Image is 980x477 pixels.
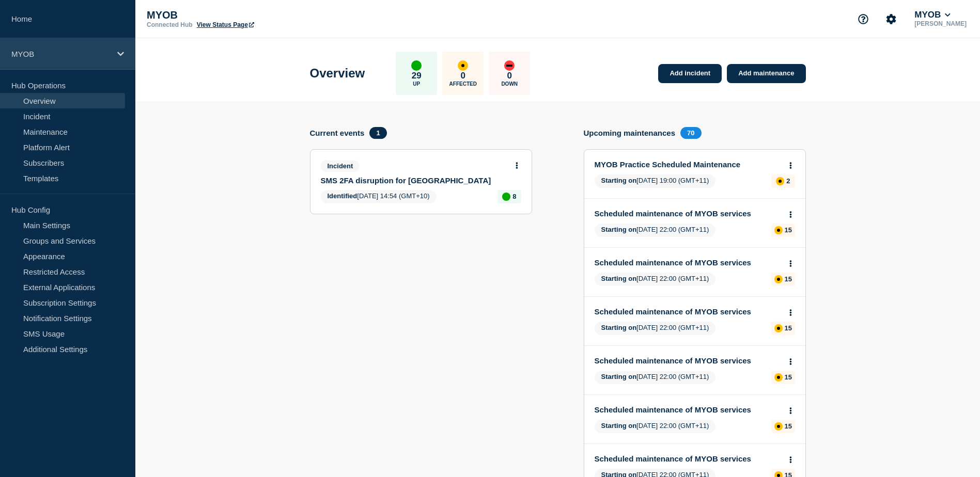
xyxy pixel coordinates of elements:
button: Account settings [880,8,902,30]
span: Starting on [601,275,637,282]
p: 15 [785,373,792,381]
div: affected [774,226,783,234]
p: [PERSON_NAME] [912,20,969,27]
p: MYOB [147,9,353,21]
p: Affected [449,81,477,87]
p: 15 [785,275,792,283]
div: affected [774,324,783,332]
span: Starting on [601,226,637,233]
h4: Upcoming maintenances [584,129,676,137]
p: 2 [786,177,790,185]
a: Scheduled maintenance of MYOB services [595,209,781,218]
a: Scheduled maintenance of MYOB services [595,258,781,267]
span: [DATE] 19:00 (GMT+11) [595,174,716,188]
p: 29 [412,71,422,81]
span: [DATE] 14:54 (GMT+10) [321,190,437,203]
p: 0 [507,71,512,81]
p: 15 [785,324,792,332]
a: SMS 2FA disruption for [GEOGRAPHIC_DATA] [321,176,507,185]
a: Scheduled maintenance of MYOB services [595,307,781,316]
button: MYOB [912,10,953,20]
h4: Current events [310,129,365,137]
a: Scheduled maintenance of MYOB services [595,454,781,463]
p: 15 [785,226,792,234]
div: affected [458,60,468,71]
div: up [411,60,422,71]
p: 15 [785,422,792,430]
span: [DATE] 22:00 (GMT+11) [595,371,716,384]
span: Starting on [601,324,637,331]
span: Starting on [601,422,637,430]
div: affected [774,275,783,283]
span: [DATE] 22:00 (GMT+11) [595,273,716,286]
div: affected [774,422,783,431]
div: up [502,193,510,201]
button: Support [852,8,874,30]
h1: Overview [310,66,365,81]
p: 8 [512,193,516,200]
span: [DATE] 22:00 (GMT+11) [595,322,716,335]
p: Down [501,81,518,87]
a: Add maintenance [727,64,805,83]
a: Scheduled maintenance of MYOB services [595,356,781,365]
p: Connected Hub [147,21,193,28]
span: [DATE] 22:00 (GMT+11) [595,224,716,237]
p: 0 [461,71,465,81]
a: Add incident [658,64,722,83]
span: Incident [321,160,360,172]
div: affected [776,177,784,185]
a: MYOB Practice Scheduled Maintenance [595,160,781,169]
span: Starting on [601,177,637,184]
p: MYOB [11,50,111,58]
span: Starting on [601,373,637,380]
div: down [504,60,515,71]
a: View Status Page [197,21,254,28]
p: Up [413,81,420,87]
div: affected [774,373,783,381]
span: Identified [328,192,357,200]
span: [DATE] 22:00 (GMT+11) [595,420,716,433]
a: Scheduled maintenance of MYOB services [595,405,781,414]
span: 70 [680,127,701,139]
span: 1 [369,127,386,139]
